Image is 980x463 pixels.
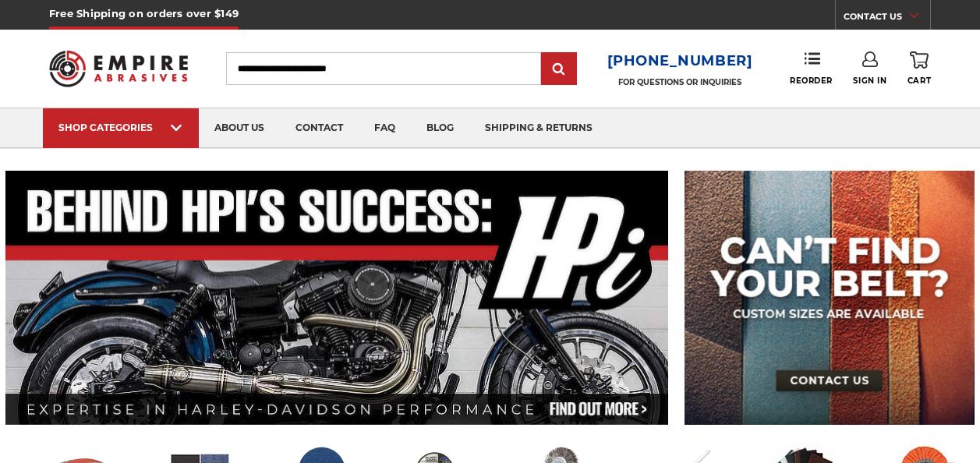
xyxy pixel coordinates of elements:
a: Cart [907,51,931,86]
a: shipping & returns [469,108,608,148]
img: promo banner for custom belts. [685,171,974,425]
a: contact [280,108,359,148]
img: Banner for an interview featuring Horsepower Inc who makes Harley performance upgrades featured o... [5,171,668,425]
span: Sign In [853,76,886,86]
a: faq [359,108,411,148]
a: [PHONE_NUMBER] [607,50,753,72]
a: Reorder [790,51,833,85]
a: CONTACT US [844,8,930,30]
input: Submit [543,54,575,85]
p: FOR QUESTIONS OR INQUIRIES [607,77,753,87]
a: blog [411,108,469,148]
span: Reorder [790,76,833,86]
a: about us [199,108,280,148]
span: Cart [907,76,931,86]
img: Empire Abrasives [49,41,188,96]
div: SHOP CATEGORIES [58,122,183,133]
